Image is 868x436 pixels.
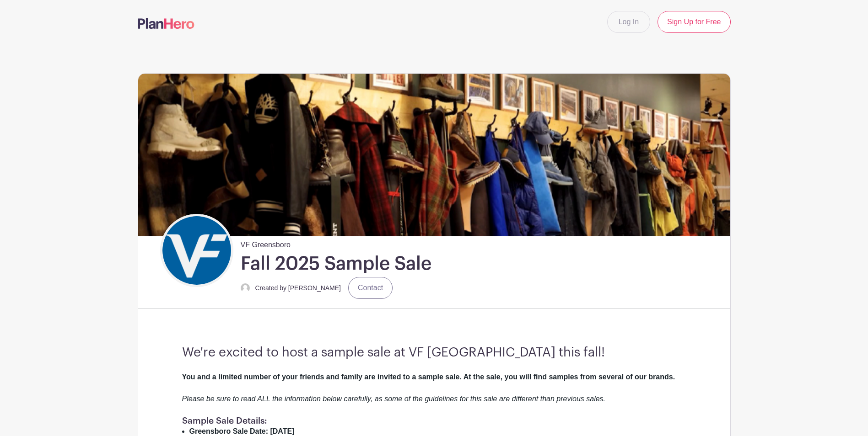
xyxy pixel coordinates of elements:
[182,345,686,361] h3: We're excited to host a sample sale at VF [GEOGRAPHIC_DATA] this fall!
[607,11,650,33] a: Log In
[162,216,231,285] img: VF_Icon_FullColor_CMYK-small.png
[182,395,606,403] em: Please be sure to read ALL the information below carefully, as some of the guidelines for this sa...
[348,277,393,299] a: Contact
[241,252,431,275] h1: Fall 2025 Sample Sale
[658,11,730,33] a: Sign Up for Free
[138,74,730,236] img: Sample%20Sale.png
[241,283,250,292] img: default-ce2991bfa6775e67f084385cd625a349d9dcbb7a52a09fb2fda1e96e2d18dcdb.png
[241,236,291,250] span: VF Greensboro
[138,18,194,29] img: logo-507f7623f17ff9eddc593b1ce0a138ce2505c220e1c5a4e2b4648c50719b7d32.svg
[182,415,686,426] h1: Sample Sale Details:
[182,373,675,381] strong: You and a limited number of your friends and family are invited to a sample sale. At the sale, yo...
[255,284,341,292] small: Created by [PERSON_NAME]
[189,427,295,435] strong: Greensboro Sale Date: [DATE]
